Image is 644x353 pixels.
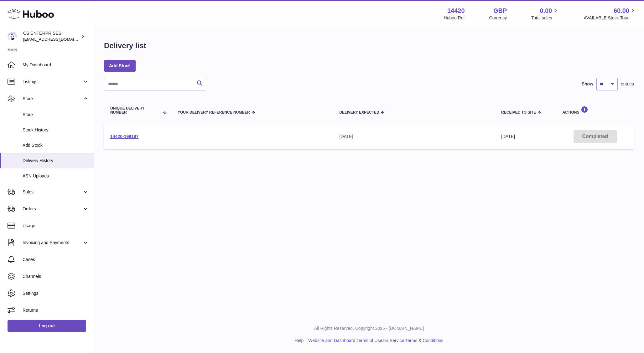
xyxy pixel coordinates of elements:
span: Your Delivery Reference Number [178,110,250,115]
a: 14420-199187 [110,134,138,139]
strong: GBP [493,7,507,15]
a: Website and Dashboard Terms of Use [308,338,382,343]
span: Orders [23,206,82,212]
div: [DATE] [340,134,489,140]
span: Cases [23,257,89,263]
div: Currency [489,15,507,21]
span: 60.00 [614,7,629,15]
span: My Dashboard [23,62,89,68]
li: and [306,338,443,344]
span: Stock [23,96,82,102]
span: 0.00 [540,7,552,15]
span: Listings [23,79,82,85]
span: Invoicing and Payments [23,240,82,246]
a: Help [295,338,304,343]
div: Actions [562,106,628,115]
span: Delivery Expected [340,110,379,115]
span: Unique Delivery Number [110,106,160,115]
span: Add Stock [23,142,89,148]
div: Huboo Ref [444,15,465,21]
label: Show [582,81,593,87]
a: Add Stock [104,60,136,71]
span: [DATE] [501,134,515,139]
span: AVAILABLE Stock Total [584,15,636,21]
a: 60.00 AVAILABLE Stock Total [584,7,636,21]
a: 0.00 Total sales [531,7,559,21]
h1: Delivery list [104,41,146,51]
span: Stock [23,112,89,118]
span: Channels [23,274,89,279]
span: Received to Site [501,110,536,115]
span: [EMAIL_ADDRESS][DOMAIN_NAME] [23,37,92,42]
strong: 14420 [447,7,465,15]
span: Delivery History [23,158,89,164]
span: Stock History [23,127,89,133]
p: All Rights Reserved. Copyright 2025 - [DOMAIN_NAME] [99,325,639,331]
span: entries [621,81,634,87]
span: Total sales [531,15,559,21]
span: Sales [23,189,82,195]
img: csenterprisesholding@gmail.com [8,32,17,41]
a: Service Terms & Conditions [390,338,444,343]
span: Usage [23,223,89,229]
span: Settings [23,290,89,296]
a: Log out [8,320,86,331]
div: CS ENTERPRISES [23,30,80,42]
span: ASN Uploads [23,173,89,179]
span: Returns [23,307,89,313]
